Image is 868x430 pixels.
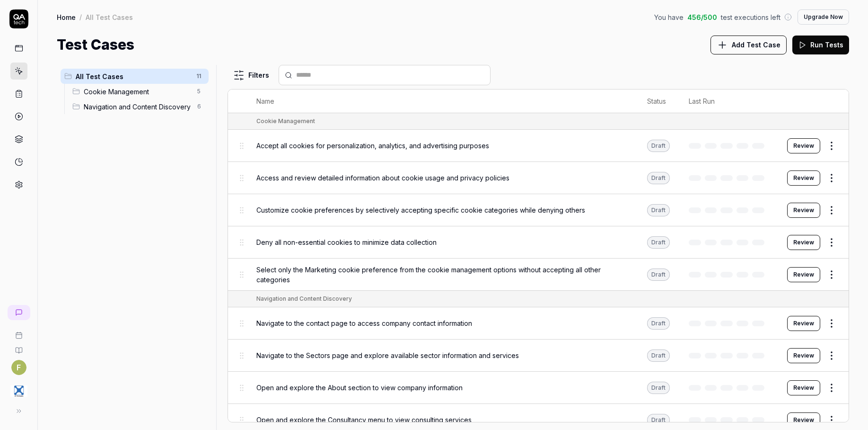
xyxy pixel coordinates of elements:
div: Draft [647,349,670,362]
button: F [11,360,26,375]
div: Draft [647,236,670,249]
span: Cookie Management [84,87,192,97]
tr: Select only the Marketing cookie preference from the cookie management options without accepting ... [228,259,849,291]
span: 456 / 500 [687,12,717,22]
button: Review [787,138,820,153]
button: Filters [228,66,275,85]
button: Review [787,267,820,282]
th: Status [638,90,679,113]
button: 4C Strategies Logo [4,375,34,402]
div: Draft [647,204,670,216]
span: Select only the Marketing cookie preference from the cookie management options without accepting ... [256,265,628,285]
h1: Test Cases [57,34,134,55]
a: Home [57,12,76,22]
button: Run Tests [792,36,849,54]
span: 6 [193,101,205,112]
span: Navigation and Content Discovery [84,102,192,112]
th: Name [247,90,638,113]
span: Navigate to the contact page to access company contact information [256,318,472,328]
button: Review [787,380,820,395]
div: Draft [647,140,670,152]
button: Add Test Case [710,36,787,54]
button: Upgrade Now [798,9,849,25]
span: Add Test Case [732,40,780,50]
span: Accept all cookies for personalization, analytics, and advertising purposes [256,141,489,151]
button: Review [787,235,820,250]
tr: Access and review detailed information about cookie usage and privacy policiesDraftReview [228,162,849,194]
span: Customize cookie preferences by selectively accepting specific cookie categories while denying ot... [256,205,585,215]
span: You have [654,12,684,22]
tr: Navigate to the contact page to access company contact informationDraftReview [228,307,849,340]
a: Book a call with us [4,324,34,339]
button: Review [787,203,820,218]
button: Review [787,412,820,428]
div: Navigation and Content Discovery [256,295,352,303]
tr: Deny all non-essential cookies to minimize data collectionDraftReview [228,226,849,259]
div: Draft [647,382,670,394]
span: Navigate to the Sectors page and explore available sector information and services [256,350,519,360]
th: Last Run [679,90,778,113]
div: Draft [647,172,670,184]
tr: Customize cookie preferences by selectively accepting specific cookie categories while denying ot... [228,194,849,226]
span: All Test Cases [76,72,191,81]
span: 5 [193,86,205,97]
button: Review [787,316,820,331]
button: Review [787,348,820,363]
span: Deny all non-essential cookies to minimize data collection [256,237,437,247]
div: Drag to reorderNavigation and Content Discovery6 [69,99,209,114]
span: Open and explore the About section to view company information [256,383,463,393]
div: Cookie Management [256,117,315,125]
tr: Navigate to the Sectors page and explore available sector information and servicesDraftReview [228,340,849,372]
span: test executions left [721,12,780,22]
img: 4C Strategies Logo [10,383,27,400]
div: All Test Cases [86,12,133,22]
div: / [79,12,82,22]
div: Draft [647,317,670,330]
a: Documentation [4,339,34,354]
span: Access and review detailed information about cookie usage and privacy policies [256,173,509,183]
tr: Accept all cookies for personalization, analytics, and advertising purposesDraftReview [228,130,849,162]
span: 11 [193,71,205,82]
button: Review [787,170,820,186]
a: New conversation [8,305,30,320]
div: Draft [647,269,670,281]
div: Drag to reorderCookie Management5 [69,84,209,99]
tr: Open and explore the About section to view company informationDraftReview [228,372,849,404]
div: Draft [647,414,670,426]
span: Open and explore the Consultancy menu to view consulting services [256,415,472,425]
